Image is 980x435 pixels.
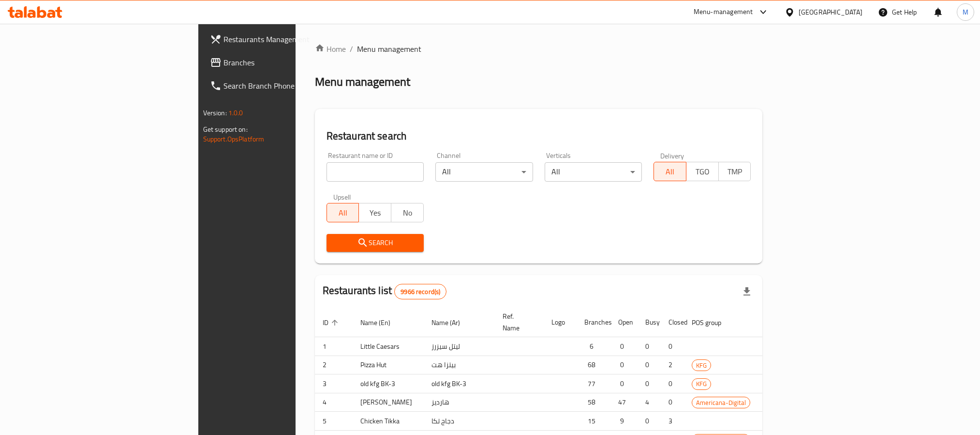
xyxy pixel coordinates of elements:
td: 58 [577,393,610,412]
td: 0 [661,374,684,393]
td: 0 [610,374,638,393]
td: 15 [577,412,610,431]
h2: Restaurant search [327,129,751,143]
td: 68 [577,356,610,374]
label: Delivery [660,152,684,159]
td: 6 [577,337,610,356]
div: Menu-management [694,6,753,18]
td: Pizza Hut [353,356,424,374]
td: 47 [610,393,638,412]
td: دجاج تكا [424,412,495,431]
td: 2 [661,356,684,374]
input: Search for restaurant name or ID.. [327,162,424,182]
td: 77 [577,374,610,393]
td: 0 [638,356,661,374]
div: Total records count [394,284,446,299]
td: 0 [638,374,661,393]
label: Upsell [333,193,351,200]
div: All [545,162,642,182]
td: 0 [661,393,684,412]
button: Search [327,234,424,252]
span: Branches [223,57,354,68]
td: 4 [638,393,661,412]
span: 1.0.0 [228,107,243,119]
span: KFG [692,360,711,371]
td: هارديز [424,393,495,412]
span: Menu management [357,43,421,55]
button: TGO [686,162,719,181]
span: TGO [690,165,715,179]
span: Name (Ar) [431,317,473,328]
button: Yes [358,203,391,222]
td: old kfg BK-3 [424,374,495,393]
span: Search Branch Phone [223,80,354,92]
span: All [331,206,356,220]
span: 9966 record(s) [395,287,446,296]
th: Logo [544,308,577,337]
span: No [395,206,420,220]
td: 0 [638,337,661,356]
button: TMP [718,162,751,181]
nav: breadcrumb [315,43,763,55]
td: 3 [661,412,684,431]
td: [PERSON_NAME] [353,393,424,412]
span: Search [334,237,416,249]
a: Search Branch Phone [202,74,362,97]
td: 0 [638,412,661,431]
td: Little Caesars [353,337,424,356]
span: Ref. Name [503,311,532,334]
span: TMP [723,165,747,179]
td: Chicken Tikka [353,412,424,431]
a: Branches [202,51,362,74]
span: Restaurants Management [223,33,354,45]
td: 0 [610,356,638,374]
span: Name (En) [360,317,403,328]
td: old kfg BK-3 [353,374,424,393]
span: M [963,7,968,17]
th: Branches [577,308,610,337]
h2: Menu management [315,74,410,90]
td: 9 [610,412,638,431]
div: Export file [735,280,758,303]
span: Yes [363,206,387,220]
td: 0 [610,337,638,356]
th: Busy [638,308,661,337]
span: KFG [692,378,711,389]
td: ليتل سيزرز [424,337,495,356]
span: POS group [692,317,734,328]
button: All [327,203,359,222]
a: Restaurants Management [202,28,362,51]
button: All [653,162,686,181]
span: Version: [203,107,227,119]
h2: Restaurants list [323,283,447,299]
th: Open [610,308,638,337]
th: Closed [661,308,684,337]
a: Support.OpsPlatform [203,133,265,145]
span: Americana-Digital [692,397,750,408]
td: بيتزا هت [424,356,495,374]
td: 0 [661,337,684,356]
span: Get support on: [203,123,248,136]
div: [GEOGRAPHIC_DATA] [799,7,862,17]
span: All [658,165,683,179]
span: ID [323,317,341,328]
div: All [435,162,533,182]
button: No [391,203,424,222]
